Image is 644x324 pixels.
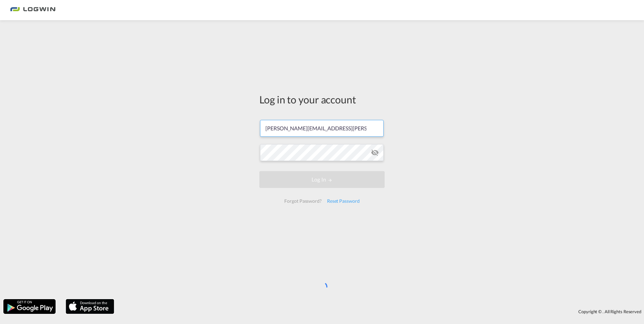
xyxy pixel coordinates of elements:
[259,171,385,188] button: LOGIN
[65,298,115,315] img: apple.png
[260,120,384,137] input: Enter email/phone number
[324,195,362,207] div: Reset Password
[118,306,644,317] div: Copyright © . All Rights Reserved
[282,195,324,207] div: Forgot Password?
[10,3,56,18] img: bc73a0e0d8c111efacd525e4c8ad7d32.png
[371,149,379,157] md-icon: icon-eye-off
[3,298,56,315] img: google.png
[259,92,385,106] div: Log in to your account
